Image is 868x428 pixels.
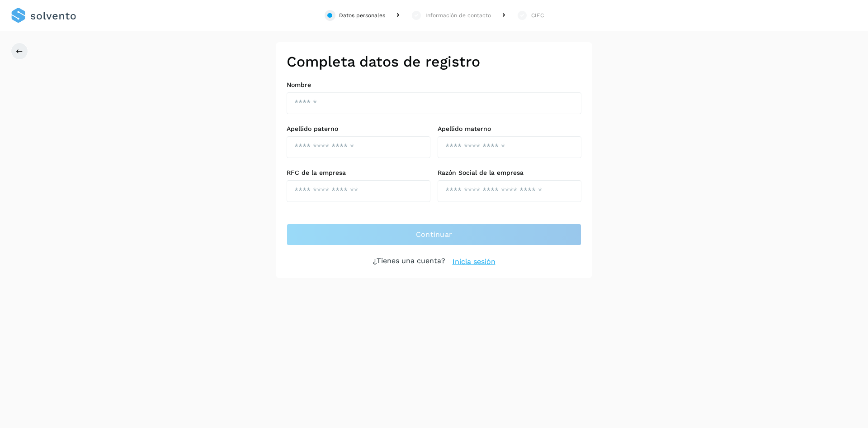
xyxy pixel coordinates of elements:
[339,11,385,19] div: Datos personales
[438,169,581,177] label: Razón Social de la empresa
[287,81,581,89] label: Nombre
[287,125,430,133] label: Apellido paterno
[425,11,491,19] div: Información de contacto
[373,256,445,267] p: ¿Tienes una cuenta?
[416,230,453,240] span: Continuar
[531,11,544,19] div: CIEC
[287,169,430,177] label: RFC de la empresa
[287,53,581,70] h2: Completa datos de registro
[438,125,581,133] label: Apellido materno
[287,224,581,245] button: Continuar
[453,256,495,267] a: Inicia sesión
